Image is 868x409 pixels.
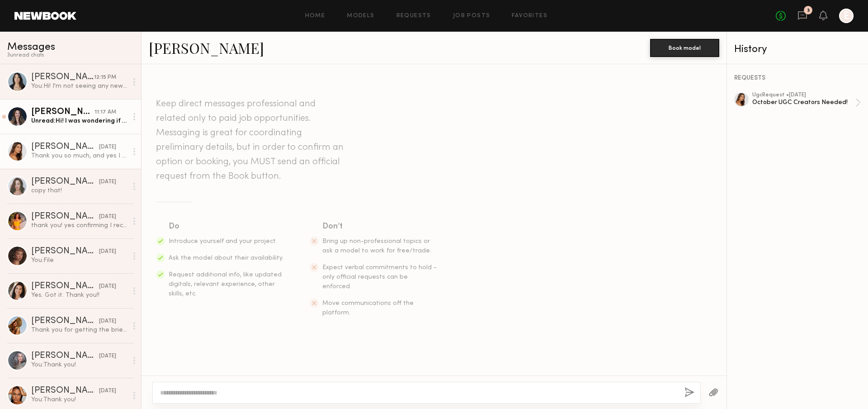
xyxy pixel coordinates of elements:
div: Yes. Got it. Thank you!! [31,291,127,300]
div: Don’t [322,220,438,233]
div: ugc Request • [DATE] [752,92,855,98]
a: Job Posts [453,13,491,19]
span: Bring up non-professional topics or ask a model to work for free/trade. [322,238,431,254]
a: Models [347,13,374,19]
a: Book model [650,43,719,51]
div: 11:17 AM [94,108,116,117]
span: Expect verbal commitments to hold - only official requests can be enforced. [322,265,437,290]
a: E [839,9,854,23]
a: Requests [396,13,431,19]
div: [PERSON_NAME] [31,212,99,221]
div: [PERSON_NAME] [31,108,94,117]
button: Book model [650,39,719,57]
div: [DATE] [99,247,116,256]
div: [PERSON_NAME] [31,352,99,361]
div: Thank you for getting the brief . Yes I want to deliver to you the best quality content all aroun... [31,326,127,334]
a: [PERSON_NAME] [149,38,264,57]
a: Home [305,13,325,19]
div: [DATE] [99,317,116,326]
div: [PERSON_NAME] [31,143,99,152]
div: You: Thank you! [31,395,127,404]
header: Keep direct messages professional and related only to paid job opportunities. Messaging is great ... [156,97,346,184]
div: [PERSON_NAME] [31,247,99,256]
div: copy that! [31,186,127,195]
div: REQUESTS [734,75,861,81]
div: Thank you so much, and yes I received the package :). [31,152,127,160]
div: You: Hi! I'm not seeing any new content in your folder :) [31,82,127,90]
div: 12:15 PM [94,73,116,82]
div: [DATE] [99,143,116,152]
div: thank you! yes confirming I received them :) [31,221,127,230]
span: Move communications off the platform. [322,300,414,316]
div: [PERSON_NAME] [31,73,94,82]
span: Request additional info, like updated digitals, relevant experience, other skills, etc. [169,272,282,297]
span: Introduce yourself and your project. [169,238,277,244]
a: 3 [797,10,807,22]
div: 3 [807,8,810,13]
div: [DATE] [99,282,116,291]
a: Favorites [512,13,547,19]
div: [DATE] [99,352,116,361]
div: October UGC Creators Needed! [752,98,855,107]
div: Do [169,220,284,233]
span: Ask the model about their availability. [169,255,283,261]
div: Unread: Hi! I was wondering if you’ve be open to sending more product for more mentions on my soc... [31,117,127,125]
div: [PERSON_NAME] [31,317,99,326]
div: [PERSON_NAME] [31,386,99,395]
div: [PERSON_NAME] [31,282,99,291]
div: [DATE] [99,178,116,186]
span: Messages [7,42,55,52]
div: You: Thank you! [31,361,127,369]
div: [DATE] [99,387,116,395]
a: ugcRequest •[DATE]October UGC Creators Needed! [752,92,861,113]
div: [DATE] [99,213,116,221]
div: History [734,44,861,55]
div: [PERSON_NAME] [31,177,99,186]
div: You: File [31,256,127,265]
